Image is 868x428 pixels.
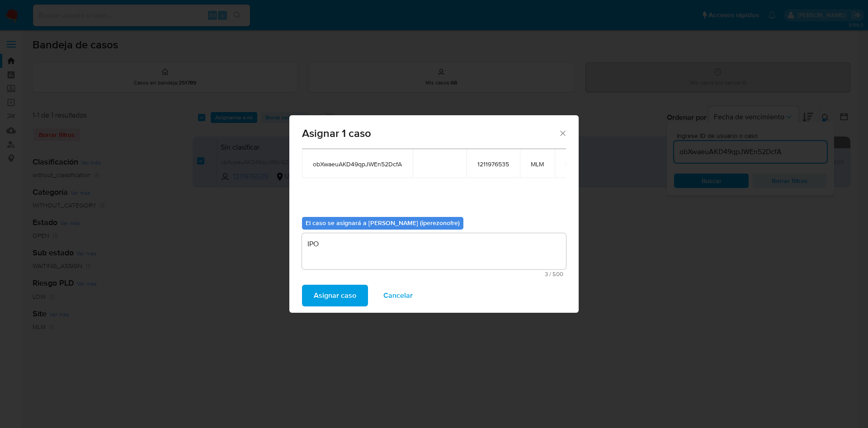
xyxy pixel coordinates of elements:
span: Máximo 500 caracteres [305,271,563,277]
span: 1211976535 [477,160,509,168]
b: El caso se asignará a [PERSON_NAME] (iperezonofre) [306,218,460,227]
span: Cancelar [383,286,413,306]
span: MLM [531,160,544,168]
button: Cancelar [372,285,425,306]
span: Asignar caso [314,286,356,306]
span: Asignar 1 caso [302,128,558,139]
div: assign-modal [289,115,579,313]
button: icon-button [566,158,576,169]
span: obXwaeuAKD49qpJWEn52DcfA [313,160,402,168]
button: Cerrar ventana [558,129,566,137]
button: Asignar caso [302,285,368,306]
textarea: IPO [302,233,566,269]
